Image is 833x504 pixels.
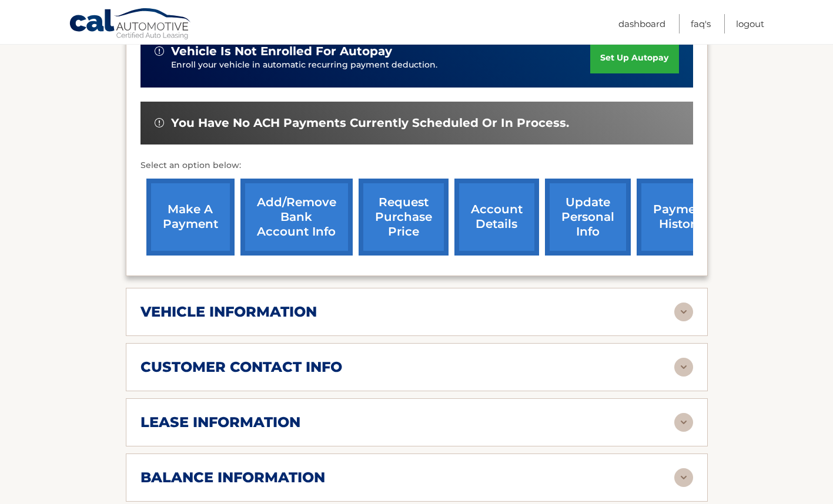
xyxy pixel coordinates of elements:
[146,179,235,256] a: make a payment
[618,14,665,33] a: Dashboard
[140,358,342,376] h2: customer contact info
[171,44,392,59] span: vehicle is not enrolled for autopay
[590,42,678,73] a: set up autopay
[674,358,693,377] img: accordion-rest.svg
[454,179,539,256] a: account details
[674,303,693,321] img: accordion-rest.svg
[155,118,164,127] img: alert-white.svg
[674,413,693,432] img: accordion-rest.svg
[171,59,591,72] p: Enroll your vehicle in automatic recurring payment deduction.
[637,179,725,256] a: payment history
[736,14,764,33] a: Logout
[545,179,631,256] a: update personal info
[140,159,693,173] p: Select an option below:
[359,179,449,256] a: request purchase price
[691,14,711,33] a: FAQ's
[69,8,192,42] a: Cal Automotive
[171,116,569,130] span: You have no ACH payments currently scheduled or in process.
[155,46,164,56] img: alert-white.svg
[674,468,693,487] img: accordion-rest.svg
[240,179,353,256] a: Add/Remove bank account info
[140,303,317,321] h2: vehicle information
[140,414,300,431] h2: lease information
[140,469,325,486] h2: balance information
